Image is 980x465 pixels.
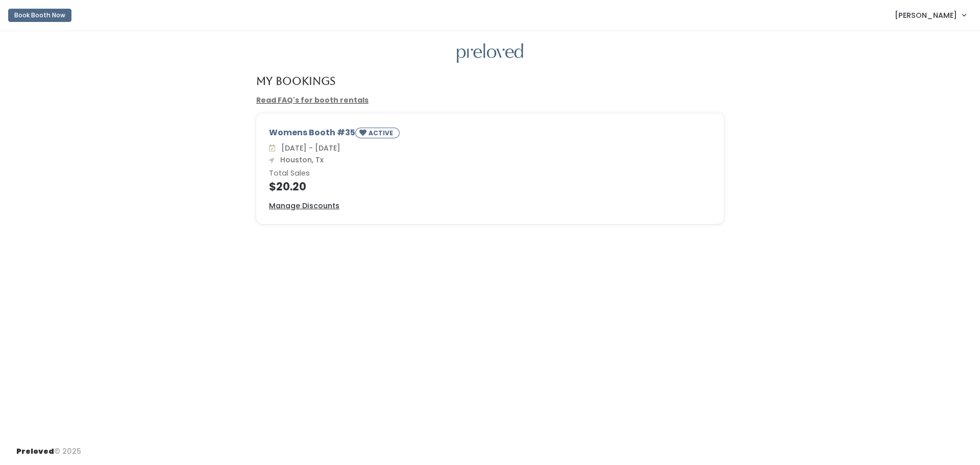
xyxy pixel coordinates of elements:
span: [PERSON_NAME] [895,10,957,21]
img: preloved logo [457,43,523,63]
h4: My Bookings [256,75,335,87]
h4: $20.20 [269,181,711,192]
span: Preloved [16,446,54,456]
h6: Total Sales [269,169,711,178]
a: [PERSON_NAME] [885,4,976,26]
div: © 2025 [16,438,81,457]
button: Book Booth Now [8,9,71,22]
span: Houston, Tx [276,155,324,165]
a: Read FAQ's for booth rentals [256,95,369,105]
span: [DATE] - [DATE] [277,143,340,153]
small: ACTIVE [369,129,395,137]
a: Manage Discounts [269,201,339,211]
div: Womens Booth #35 [269,127,711,142]
a: Book Booth Now [8,4,71,27]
